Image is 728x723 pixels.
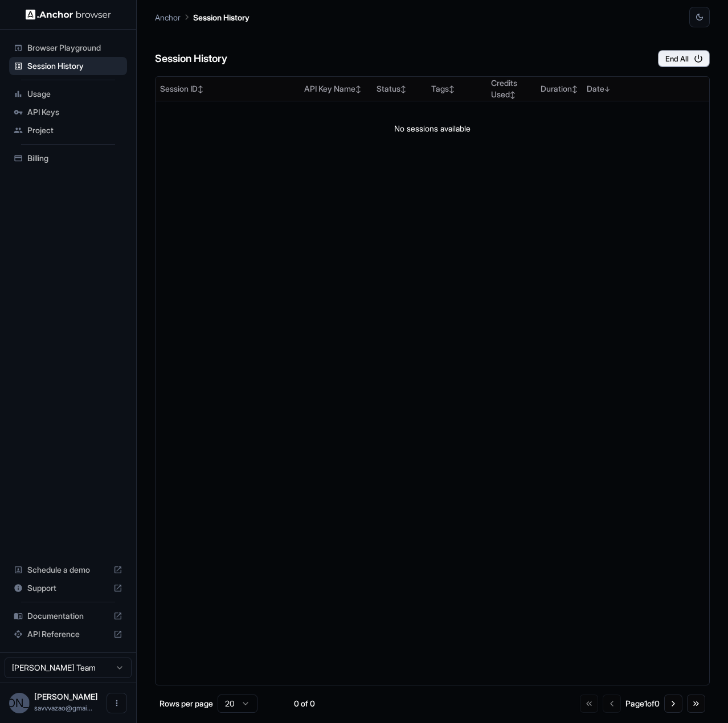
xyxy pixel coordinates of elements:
[9,57,127,75] div: Session History
[27,42,122,54] span: Browser Playground
[658,50,710,67] button: End All
[9,39,127,57] div: Browser Playground
[27,582,109,594] span: Support
[9,625,127,643] div: API Reference
[9,579,127,597] div: Support
[625,698,660,709] div: Page 1 of 0
[377,83,422,95] div: Status
[27,88,122,100] span: Usage
[355,85,361,93] span: ↕
[276,698,333,709] div: 0 of 0
[27,60,122,72] span: Session History
[572,85,578,93] span: ↕
[587,83,652,95] div: Date
[9,85,127,103] div: Usage
[198,85,203,93] span: ↕
[9,607,127,625] div: Documentation
[431,83,482,95] div: Tags
[160,83,295,95] div: Session ID
[27,628,109,640] span: API Reference
[34,704,92,712] span: savvvazao@gmail.com
[27,610,109,622] span: Documentation
[304,83,367,95] div: API Key Name
[400,85,406,93] span: ↕
[107,693,127,713] button: Open menu
[449,85,455,93] span: ↕
[27,125,122,136] span: Project
[9,561,127,579] div: Schedule a demo
[27,106,122,118] span: API Keys
[9,103,127,121] div: API Keys
[159,698,213,709] p: Rows per page
[27,564,109,576] span: Schedule a demo
[155,11,181,23] p: Anchor
[34,692,98,701] span: Игорь Савчик
[9,149,127,167] div: Billing
[541,83,578,95] div: Duration
[9,121,127,139] div: Project
[9,693,30,713] div: [PERSON_NAME]
[156,101,709,156] td: No sessions available
[604,85,610,93] span: ↓
[26,9,111,20] img: Anchor Logo
[155,11,250,23] nav: breadcrumb
[491,77,531,100] div: Credits Used
[155,51,227,67] h6: Session History
[510,91,516,99] span: ↕
[27,153,122,164] span: Billing
[193,11,250,23] p: Session History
